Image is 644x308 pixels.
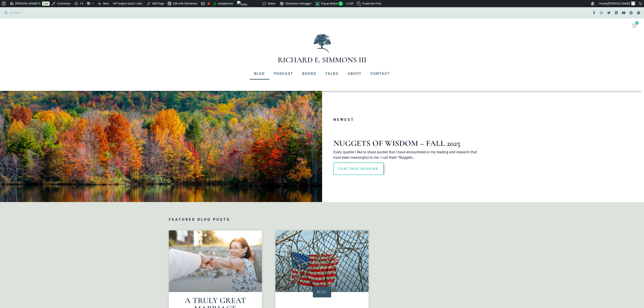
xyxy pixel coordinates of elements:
[207,2,210,5] div: Focus keyphrase not set
[366,68,394,80] a: Contact
[333,149,478,160] p: Every quarter I like to share quotes that I have encountered in my reading and research that have...
[42,2,50,6] a: Live
[298,68,321,80] a: Books
[333,118,478,122] h3: Newest
[169,218,475,221] h3: Featured Blog Posts
[169,230,262,292] a: adult-anniversary-care-1449049
[275,230,369,292] a: american-flag-barbed-wire-fence-54456
[250,68,269,80] a: Blog
[321,68,343,80] a: Talks
[173,2,197,5] span: Edit with Elementor
[343,68,366,80] a: About
[608,2,630,5] span: [PERSON_NAME]
[338,1,343,6] span: 2
[626,21,642,31] a: 0
[237,1,248,8] img: Views over 48 hours. Click for more Jetpack Stats.
[269,68,298,80] a: Podcast
[313,287,331,297] div: Blog
[635,21,639,25] span: 0
[333,138,460,148] a: Nuggets of Wisdom – Fall 2025
[333,163,384,175] a: Read more about Nuggets of Wisdom – Fall 2025
[7,9,320,16] input: SEARCH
